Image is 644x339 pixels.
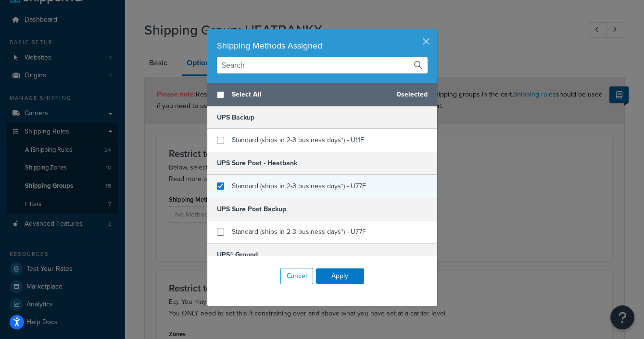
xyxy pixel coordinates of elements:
h5: UPS Backup [207,107,437,129]
h5: UPS Sure Post - Heatbank [207,152,437,174]
span: Select All [232,88,389,101]
h5: UPS® Ground [207,243,437,266]
span: Standard (ships in 2-3 business days*) - U77F [232,181,366,191]
div: Shipping Methods Assigned [217,39,428,52]
button: Cancel [280,268,313,284]
span: Standard (ships in 2-3 business days*) - U77F [232,227,366,237]
button: Apply [316,268,364,284]
input: Search [217,57,428,73]
div: 0 selected [207,83,437,107]
h5: UPS Sure Post Backup [207,198,437,220]
span: Standard (ships in 2-3 business days*) - U11F [232,135,364,145]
